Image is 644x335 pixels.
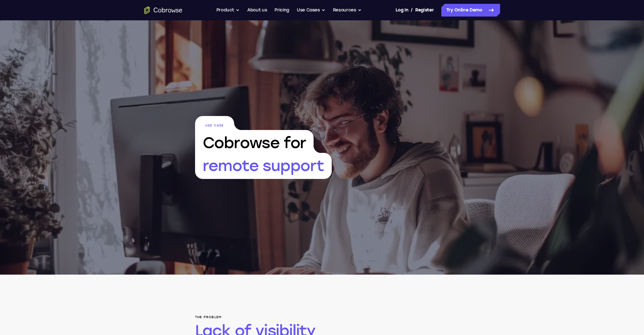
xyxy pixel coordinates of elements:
[195,116,234,130] span: Use Case
[247,4,267,17] a: About us
[297,4,325,17] button: Use Cases
[216,4,240,17] button: Product
[195,315,449,319] span: The problem
[411,6,413,14] span: /
[195,130,314,153] span: Cobrowse for
[441,4,500,17] a: Try Online Demo
[333,4,362,17] button: Resources
[415,4,434,17] a: Register
[275,4,289,17] a: Pricing
[195,153,332,179] span: remote support
[396,4,408,17] a: Log In
[144,6,182,14] a: Go to the home page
